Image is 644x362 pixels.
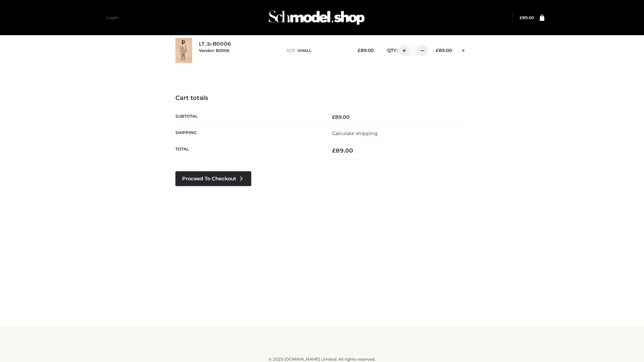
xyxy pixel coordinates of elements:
th: Subtotal [175,109,322,125]
th: Shipping [175,125,322,141]
bdi: 89.00 [332,114,350,120]
span: SMALL [298,48,312,53]
bdi: 89.00 [436,48,452,53]
span: £ [436,48,439,53]
img: Schmodel Admin 964 [266,4,367,31]
small: Vendor: B0006 [199,48,229,53]
span: £ [332,114,335,120]
bdi: 89.00 [332,147,353,154]
bdi: 89.00 [520,15,534,20]
a: Calculate shipping [332,130,378,136]
th: Total [175,142,322,160]
a: £89.00 [520,15,534,20]
p: size : [286,48,347,54]
div: QTY: [380,45,425,56]
a: Proceed to Checkout [175,171,251,186]
bdi: 89.00 [358,48,374,53]
a: Login [107,15,118,20]
h4: Cart totals [175,95,469,102]
span: £ [358,48,361,53]
span: £ [332,147,336,154]
a: Remove this item [459,45,469,54]
div: LT_b-B0006 [199,41,280,60]
span: £ [520,15,522,20]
